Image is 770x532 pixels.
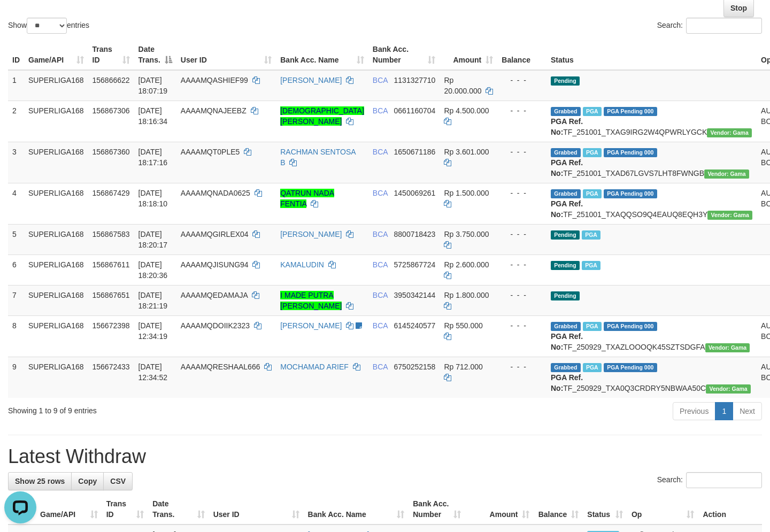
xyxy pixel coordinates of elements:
a: [PERSON_NAME] [280,76,342,84]
span: Show 25 rows [15,477,65,485]
span: Grabbed [551,363,581,372]
th: Game/API: activate to sort column ascending [24,40,88,70]
span: AAAAMQJISUNG94 [181,260,249,269]
th: Trans ID: activate to sort column ascending [88,40,134,70]
td: 5 [8,224,24,255]
a: [DEMOGRAPHIC_DATA][PERSON_NAME] [280,106,364,126]
div: - - - [502,229,542,240]
div: - - - [502,188,542,198]
th: Op: activate to sort column ascending [627,494,698,525]
div: - - - [502,259,542,270]
td: TF_251001_TXAD67LGVS7LHT8FWNGB [546,142,757,183]
span: Vendor URL: https://trx31.1velocity.biz [707,211,752,220]
div: - - - [502,147,542,157]
th: Bank Acc. Number: activate to sort column ascending [368,40,440,70]
td: TF_250929_TXAZLOOOQK45SZTSDGFA [546,315,757,357]
h1: Latest Withdraw [8,446,762,467]
label: Search: [657,18,762,34]
span: BCA [373,321,388,330]
b: PGA Ref. No: [551,332,583,351]
span: [DATE] 18:18:10 [138,189,168,208]
td: TF_251001_TXAQQSO9Q4EAUQ8EQH3Y [546,183,757,224]
td: SUPERLIGA168 [24,183,88,224]
a: Next [733,402,762,420]
span: BCA [373,76,388,84]
span: Rp 1.500.000 [444,189,489,197]
b: PGA Ref. No: [551,199,583,219]
td: SUPERLIGA168 [24,70,88,101]
span: [DATE] 18:20:36 [138,260,168,280]
span: Pending [551,291,580,300]
th: Bank Acc. Number: activate to sort column ascending [409,494,465,525]
span: Marked by aafsoycanthlai [583,107,602,116]
input: Search: [686,472,762,488]
th: Status: activate to sort column ascending [583,494,627,525]
span: Rp 3.601.000 [444,148,489,156]
span: [DATE] 18:07:19 [138,76,168,95]
th: Action [698,494,762,525]
span: Vendor URL: https://trx31.1velocity.biz [705,343,750,352]
span: AAAAMQNAJEEBZ [181,106,247,115]
span: Copy 1650671186 to clipboard [394,148,436,156]
span: Copy 3950342144 to clipboard [394,291,436,299]
th: Balance: activate to sort column ascending [534,494,583,525]
span: [DATE] 12:34:19 [138,321,168,341]
span: Rp 550.000 [444,321,482,330]
a: MOCHAMAD ARIEF [280,363,349,371]
span: 156867583 [93,230,130,238]
button: Open LiveChat chat widget [4,4,36,36]
span: 156672433 [93,363,130,371]
td: 4 [8,183,24,224]
span: Rp 4.500.000 [444,106,489,115]
span: [DATE] 18:21:19 [138,291,168,310]
span: Marked by aafsoycanthlai [583,322,602,331]
span: CSV [110,477,126,485]
td: TF_250929_TXA0Q3CRDRY5NBWAA50C [546,357,757,398]
span: BCA [373,291,388,299]
span: PGA Pending [604,107,657,116]
th: Amount: activate to sort column ascending [440,40,497,70]
span: AAAAMQNADA0625 [181,189,250,197]
div: Showing 1 to 9 of 9 entries [8,401,313,416]
td: 2 [8,101,24,142]
th: Bank Acc. Name: activate to sort column ascending [276,40,368,70]
b: PGA Ref. No: [551,373,583,392]
span: AAAAMQGIRLEX04 [181,230,249,238]
a: I MADE PUTRA [PERSON_NAME] [280,291,342,310]
td: 8 [8,315,24,357]
span: [DATE] 18:20:17 [138,230,168,249]
td: SUPERLIGA168 [24,255,88,285]
span: 156867611 [93,260,130,269]
span: Vendor URL: https://trx31.1velocity.biz [704,169,749,179]
div: - - - [502,320,542,331]
span: [DATE] 12:34:52 [138,363,168,382]
span: [DATE] 18:17:16 [138,148,168,167]
a: [PERSON_NAME] [280,321,342,330]
span: Marked by aafsoycanthlai [583,148,602,157]
th: Amount: activate to sort column ascending [465,494,534,525]
a: KAMALUDIN [280,260,324,269]
span: [DATE] 18:16:34 [138,106,168,126]
span: Copy 5725867724 to clipboard [394,260,436,269]
th: User ID: activate to sort column ascending [176,40,276,70]
span: Rp 2.600.000 [444,260,489,269]
div: - - - [502,290,542,300]
a: Show 25 rows [8,472,72,490]
b: PGA Ref. No: [551,158,583,178]
span: Copy 0661160704 to clipboard [394,106,436,115]
span: Marked by aafsoycanthlai [583,189,602,198]
td: 7 [8,285,24,315]
span: Grabbed [551,148,581,157]
span: BCA [373,189,388,197]
span: Marked by aafsoycanthlai [582,230,600,240]
span: Vendor URL: https://trx31.1velocity.biz [707,128,752,137]
span: PGA Pending [604,322,657,331]
td: TF_251001_TXAG9IRG2W4QPWRLYGCK [546,101,757,142]
span: Copy 8800718423 to clipboard [394,230,436,238]
a: Copy [71,472,104,490]
span: BCA [373,260,388,269]
span: Grabbed [551,322,581,331]
span: Grabbed [551,107,581,116]
span: 156866622 [93,76,130,84]
span: AAAAMQASHIEF99 [181,76,248,84]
